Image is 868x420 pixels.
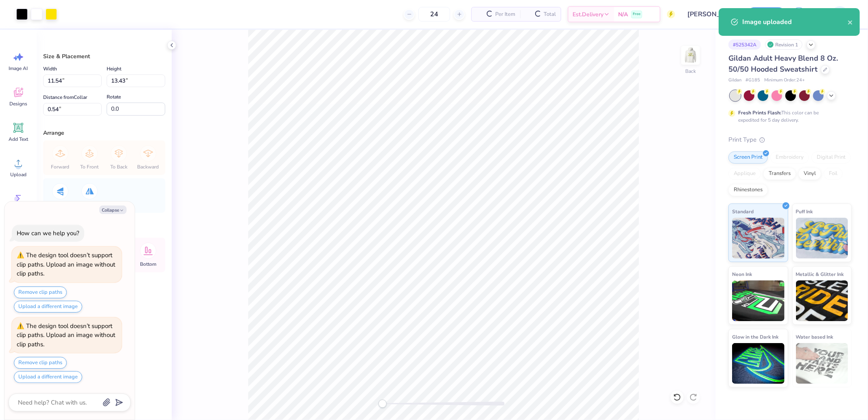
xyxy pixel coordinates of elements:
[140,261,156,267] span: Bottom
[770,151,809,164] div: Embroidery
[728,77,741,84] span: Gildan
[682,47,699,63] img: Back
[9,65,28,72] span: Image AI
[796,343,848,384] img: Water based Ink
[618,10,628,19] span: N/A
[742,17,848,27] div: Image uploaded
[732,207,754,216] span: Standard
[832,6,848,22] img: Michael Galon
[17,251,115,278] div: The design tool doesn’t support clip paths. Upload an image without clip paths.
[728,39,761,50] div: # 525342A
[43,52,165,61] div: Size & Placement
[732,218,785,258] img: Standard
[728,151,768,164] div: Screen Print
[738,109,781,116] strong: Fresh Prints Flash:
[10,171,26,178] span: Upload
[798,168,821,180] div: Vinyl
[43,64,57,74] label: Width
[43,129,165,137] div: Arrange
[732,343,785,384] img: Glow in the Dark Ink
[9,136,28,142] span: Add Text
[824,168,843,180] div: Foil
[796,270,844,278] span: Metallic & Glitter Ink
[763,168,796,180] div: Transfers
[14,371,82,383] button: Upload a different image
[796,332,833,341] span: Water based Ink
[107,92,121,102] label: Rotate
[746,77,760,84] span: # G185
[732,332,778,341] span: Glow in the Dark Ink
[14,301,82,313] button: Upload a different image
[796,218,848,258] img: Puff Ink
[418,7,450,22] input: – –
[728,168,761,180] div: Applique
[796,207,813,216] span: Puff Ink
[732,280,785,321] img: Neon Ink
[378,400,387,408] div: Accessibility label
[495,10,515,19] span: Per Item
[728,53,838,74] span: Gildan Adult Heavy Blend 8 Oz. 50/50 Hooded Sweatshirt
[738,109,838,124] div: This color can be expedited for 5 day delivery.
[14,357,67,369] button: Remove clip paths
[9,101,27,107] span: Designs
[544,10,556,19] span: Total
[107,64,121,74] label: Height
[685,68,696,75] div: Back
[811,151,851,164] div: Digital Print
[816,6,852,22] a: MG
[765,39,802,50] div: Revision 1
[728,184,768,196] div: Rhinestones
[732,270,752,278] span: Neon Ink
[764,77,805,84] span: Minimum Order: 24 +
[728,135,852,144] div: Print Type
[43,92,87,102] label: Distance from Collar
[17,229,79,237] div: How can we help you?
[681,6,741,22] input: Untitled Design
[17,322,115,348] div: The design tool doesn’t support clip paths. Upload an image without clip paths.
[573,10,603,19] span: Est. Delivery
[14,287,67,298] button: Remove clip paths
[633,11,641,17] span: Free
[99,206,127,214] button: Collapse
[796,280,848,321] img: Metallic & Glitter Ink
[848,17,853,27] button: close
